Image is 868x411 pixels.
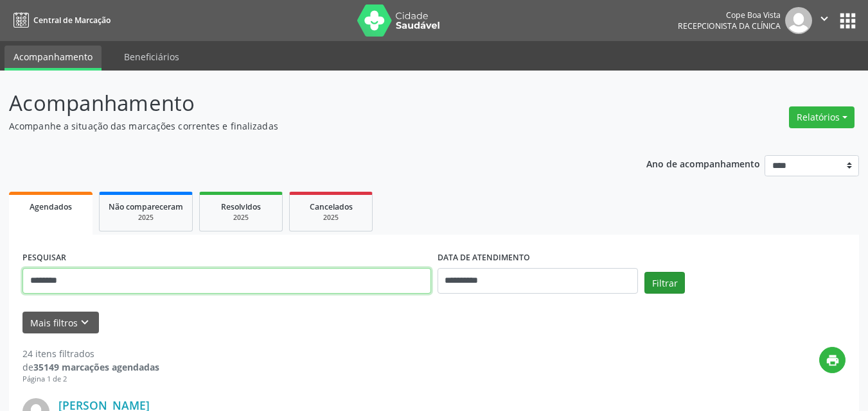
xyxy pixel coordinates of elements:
p: Acompanhe a situação das marcações correntes e finalizadas [9,119,604,133]
span: Não compareceram [109,201,183,212]
button: Relatórios [789,106,855,128]
a: Acompanhamento [4,46,102,71]
i: print [826,353,840,367]
span: Recepcionista da clínica [678,21,781,31]
div: 2025 [209,213,273,222]
label: DATA DE ATENDIMENTO [438,248,530,268]
strong: 35149 marcações agendadas [33,361,159,373]
a: Central de Marcação [9,10,111,31]
span: Agendados [30,201,72,212]
img: img [785,7,812,34]
span: Cancelados [310,201,353,212]
p: Ano de acompanhamento [646,155,760,171]
div: 2025 [299,213,363,222]
button: print [819,347,846,373]
div: de [22,360,159,374]
div: 2025 [109,213,183,222]
span: Central de Marcação [33,15,111,26]
button: Mais filtroskeyboard_arrow_down [22,312,99,334]
button: Filtrar [644,272,685,294]
i:  [817,12,831,26]
i: keyboard_arrow_down [78,315,92,330]
a: Beneficiários [115,46,188,68]
p: Acompanhamento [9,87,604,119]
button:  [812,7,837,34]
div: Página 1 de 2 [22,374,159,385]
div: Cope Boa Vista [678,10,781,21]
label: PESQUISAR [22,248,66,268]
div: 24 itens filtrados [22,347,159,360]
button: apps [837,10,859,32]
span: Resolvidos [221,201,261,212]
